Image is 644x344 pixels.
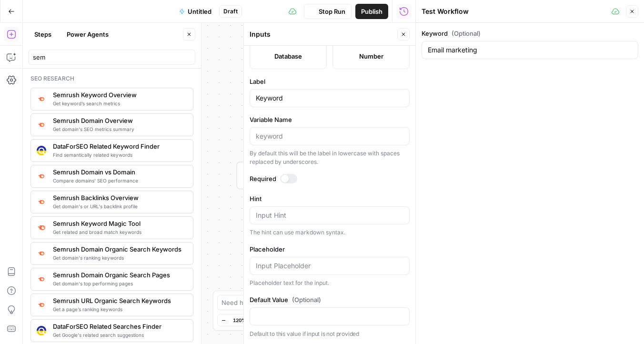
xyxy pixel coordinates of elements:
[53,219,185,228] span: Semrush Keyword Magic Tool
[250,115,410,124] label: Variable Name
[292,295,321,304] span: (Optional)
[53,254,185,262] span: Get domain's ranking keywords
[53,125,185,133] span: Get domain's SEO metrics summary
[37,223,46,233] img: 8a3tdog8tf0qdwwcclgyu02y995m
[422,29,638,38] label: Keyword
[250,77,410,86] label: Label
[53,193,185,202] span: Semrush Backlinks Overview
[53,116,185,125] span: Semrush Domain Overview
[61,27,114,42] button: Power Agents
[30,74,193,83] div: Seo research
[53,331,185,339] span: Get Google's related search suggestions
[250,194,410,203] label: Hint
[37,249,46,257] img: p4kt2d9mz0di8532fmfgvfq6uqa0
[53,100,185,107] span: Get keyword’s search metrics
[256,132,403,141] input: keyword
[29,27,57,42] button: Steps
[355,4,388,19] button: Publish
[53,228,185,236] span: Get related and broad match keywords
[53,142,185,151] span: DataForSEO Related Keyword Finder
[173,4,217,19] button: Untitled
[53,322,185,331] span: DataForSEO Related Searches Finder
[233,316,246,324] span: 120%
[33,52,191,62] input: Search steps
[53,177,185,184] span: Compare domains' SEO performance
[256,93,403,103] input: Input Label
[237,100,414,128] div: WorkflowSet InputsInputs
[250,228,410,237] div: The hint can use markdown syntax.
[250,329,410,339] p: Default to this value if input is not provided
[53,270,185,280] span: Semrush Domain Organic Search Pages
[37,95,46,103] img: v3j4otw2j2lxnxfkcl44e66h4fup
[37,198,46,206] img: 3lyvnidk9veb5oecvmize2kaffdg
[37,146,46,155] img: se7yyxfvbxn2c3qgqs66gfh04cl6
[188,7,211,16] span: Untitled
[53,296,185,305] span: Semrush URL Organic Search Keywords
[319,7,345,16] span: Stop Run
[250,30,394,39] div: Inputs
[250,174,410,183] label: Required
[53,244,185,254] span: Semrush Domain Organic Search Keywords
[37,275,46,283] img: otu06fjiulrdwrqmbs7xihm55rg9
[359,51,383,61] span: Number
[53,90,185,100] span: Semrush Keyword Overview
[361,7,382,16] span: Publish
[250,295,410,304] label: Default Value
[53,167,185,177] span: Semrush Domain vs Domain
[274,51,302,61] span: Database
[250,279,410,287] div: Placeholder text for the input.
[37,121,46,129] img: 4e4w6xi9sjogcjglmt5eorgxwtyu
[53,305,185,313] span: Get a page’s ranking keywords
[256,261,403,271] input: Input Placeholder
[304,4,352,19] button: Stop Run
[53,280,185,287] span: Get domain's top performing pages
[250,244,410,254] label: Placeholder
[53,202,185,210] span: Get domain's or URL's backlink profile
[223,7,238,16] span: Draft
[237,223,414,251] div: EndOutput
[237,162,414,190] div: SEO ResearchSemrush Keyword OverviewStep 8
[452,29,481,38] span: (Optional)
[37,301,46,309] img: ey5lt04xp3nqzrimtu8q5fsyor3u
[37,326,46,335] img: 9u0p4zbvbrir7uayayktvs1v5eg0
[250,149,410,166] div: By default this will be the label in lowercase with spaces replaced by underscores.
[37,172,46,180] img: zn8kcn4lc16eab7ly04n2pykiy7x
[53,151,185,159] span: Find semantically related keywords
